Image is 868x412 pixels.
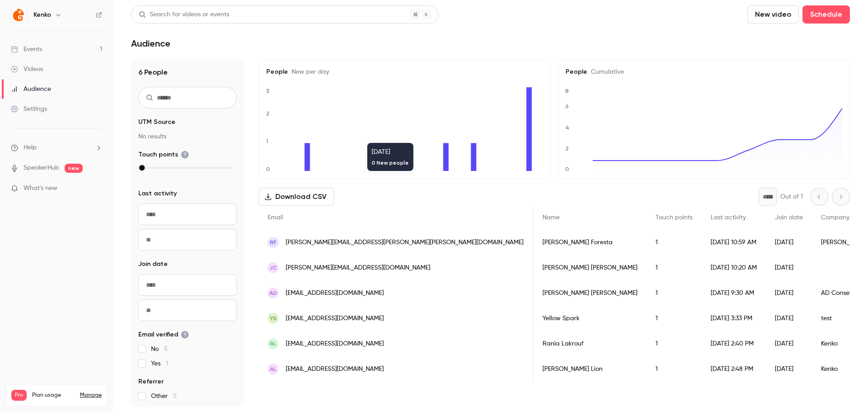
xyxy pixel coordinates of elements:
div: 1 [646,306,702,331]
p: Out of 1 [780,192,803,201]
span: [PERSON_NAME][EMAIL_ADDRESS][PERSON_NAME][PERSON_NAME][DOMAIN_NAME] [286,238,524,247]
h6: Kenko [33,10,51,19]
span: Join date [138,260,168,269]
text: 0 [266,166,270,172]
div: [DATE] 2:40 PM [702,331,766,356]
span: Cumulative [587,69,624,75]
text: 2 [566,145,569,152]
span: JC [269,264,277,272]
iframe: Noticeable Trigger [91,185,102,193]
span: Name [542,214,560,221]
text: 0 [565,166,569,172]
div: [DATE] 10:59 AM [702,230,766,255]
a: SpeakerHub [24,163,59,173]
span: Email verified [138,330,189,339]
span: What's new [24,184,57,193]
div: [DATE] [766,280,812,306]
div: Settings [11,104,47,114]
span: Referrer [138,377,164,386]
span: Email [268,214,283,221]
button: New video [747,5,799,24]
span: AL [270,365,276,373]
button: Download CSV [259,188,334,206]
h1: 6 People [138,67,237,78]
div: Rania Lakrouf [533,331,646,356]
span: Help [24,143,37,152]
div: 1 [646,280,702,306]
span: [EMAIL_ADDRESS][DOMAIN_NAME] [286,365,384,374]
div: [DATE] [766,306,812,331]
div: 1 [646,230,702,255]
span: Other [151,392,177,401]
span: AD [269,289,277,297]
text: 1 [266,138,268,144]
div: [DATE] [766,230,812,255]
div: [DATE] [766,331,812,356]
text: 2 [266,110,269,117]
div: 1 [646,255,702,280]
span: Company name [821,214,868,221]
div: Events [11,45,42,54]
input: From [138,204,237,225]
span: 1 [166,360,168,367]
div: Audience [11,85,51,94]
span: YS [270,314,277,322]
div: [DATE] 10:20 AM [702,255,766,280]
span: [PERSON_NAME][EMAIL_ADDRESS][DOMAIN_NAME] [286,263,430,273]
h5: People [266,67,543,76]
span: Last activity [711,214,746,221]
span: Yes [151,359,168,368]
a: Manage [80,392,102,399]
button: Schedule [802,5,850,24]
div: max [139,165,145,170]
input: To [138,299,237,321]
div: [DATE] 3:33 PM [702,306,766,331]
div: [PERSON_NAME] Foresta [533,230,646,255]
span: Pro [11,390,27,401]
div: [DATE] 9:30 AM [702,280,766,306]
h1: Audience [131,38,170,49]
span: Touch points [656,214,693,221]
p: No results [138,132,237,141]
span: Touch points [138,150,189,159]
div: [PERSON_NAME] Lion [533,356,646,382]
span: RL [270,340,276,348]
div: [DATE] [766,356,812,382]
span: [EMAIL_ADDRESS][DOMAIN_NAME] [286,339,384,349]
text: 8 [565,88,569,94]
span: UTM Source [138,118,175,127]
text: 4 [566,124,569,131]
span: No [151,345,168,354]
li: help-dropdown-opener [11,143,102,152]
span: Plan usage [32,392,75,399]
text: 3 [266,88,269,94]
span: Last activity [138,189,177,198]
span: [EMAIL_ADDRESS][DOMAIN_NAME] [286,289,384,298]
div: [DATE] [766,255,812,280]
span: [EMAIL_ADDRESS][DOMAIN_NAME] [286,314,384,323]
span: New per day [288,69,329,75]
div: Search for videos or events [139,10,229,19]
div: [PERSON_NAME] [PERSON_NAME] [533,280,646,306]
input: From [138,274,237,296]
span: 5 [173,393,177,399]
div: 1 [646,356,702,382]
div: 1 [646,331,702,356]
img: Kenko [11,8,26,22]
span: new [65,164,83,173]
input: To [138,229,237,251]
h5: People [566,67,842,76]
div: Yellow Spark [533,306,646,331]
span: RF [270,238,276,246]
span: 5 [164,346,168,352]
div: [PERSON_NAME] [PERSON_NAME] [533,255,646,280]
span: Join date [775,214,803,221]
text: 6 [565,103,569,109]
div: Videos [11,65,43,74]
div: [DATE] 2:48 PM [702,356,766,382]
